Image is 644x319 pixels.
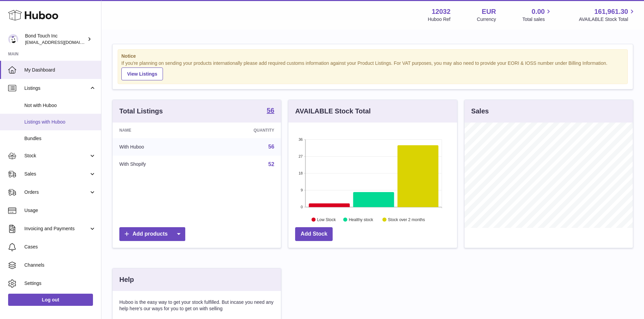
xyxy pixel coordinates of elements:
[24,171,89,177] span: Sales
[24,102,96,109] span: Not with Huboo
[432,7,451,16] strong: 12032
[204,123,281,138] th: Quantity
[119,107,163,116] h3: Total Listings
[268,144,275,150] a: 56
[579,7,636,23] a: 161,961.30 AVAILABLE Stock Total
[301,205,303,209] text: 0
[113,123,204,138] th: Name
[8,294,93,306] a: Log out
[295,107,371,116] h3: AVAILABLE Stock Total
[24,135,96,142] span: Bundles
[522,16,552,23] span: Total sales
[299,137,303,141] text: 36
[522,7,552,23] a: 0.00 Total sales
[482,7,496,16] strong: EUR
[532,7,545,16] span: 0.00
[8,34,18,44] img: internalAdmin-12032@internal.huboo.com
[24,189,89,195] span: Orders
[119,227,185,241] a: Add products
[119,275,134,284] h3: Help
[121,68,163,80] a: View Listings
[299,154,303,158] text: 27
[477,16,496,23] div: Currency
[594,7,628,16] span: 161,961.30
[25,33,86,46] div: Bond Touch Inc
[24,244,96,250] span: Cases
[24,67,96,73] span: My Dashboard
[268,161,275,167] a: 52
[317,217,336,222] text: Low Stock
[121,53,624,59] strong: Notice
[428,16,451,23] div: Huboo Ref
[295,227,333,241] a: Add Stock
[24,85,89,91] span: Listings
[471,107,489,116] h3: Sales
[349,217,374,222] text: Healthy stock
[24,153,89,159] span: Stock
[113,156,204,173] td: With Shopify
[24,119,96,125] span: Listings with Huboo
[24,207,96,214] span: Usage
[24,262,96,268] span: Channels
[24,280,96,287] span: Settings
[267,107,274,115] a: 56
[119,299,274,312] p: Huboo is the easy way to get your stock fulfilled. But incase you need any help here's our ways f...
[121,60,624,80] div: If you're planning on sending your products internationally please add required customs informati...
[267,107,274,114] strong: 56
[299,171,303,175] text: 18
[25,39,99,45] span: [EMAIL_ADDRESS][DOMAIN_NAME]
[579,16,636,23] span: AVAILABLE Stock Total
[388,217,425,222] text: Stock over 2 months
[113,138,204,156] td: With Huboo
[301,188,303,192] text: 9
[24,225,89,232] span: Invoicing and Payments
